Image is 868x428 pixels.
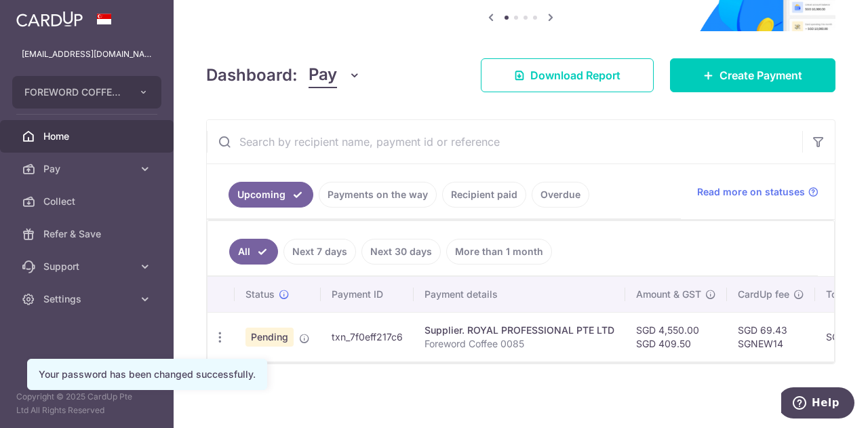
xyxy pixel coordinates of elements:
span: Support [43,260,133,273]
span: Pay [43,162,133,176]
span: Download Report [530,67,620,83]
span: FOREWORD COFFEE PTE. LTD. [24,85,125,99]
a: Create Payment [670,58,835,92]
span: Amount & GST [636,288,701,301]
a: Recipient paid [442,182,526,208]
p: Foreword Coffee 0085 [425,337,614,351]
span: CardUp fee [738,288,789,301]
p: [EMAIL_ADDRESS][DOMAIN_NAME] [22,47,152,61]
span: Status [245,288,275,301]
th: Payment ID [321,277,414,312]
h4: Dashboard: [206,63,298,87]
a: More than 1 month [446,239,552,265]
span: Pay [309,62,337,88]
iframe: Opens a widget where you can find more information [781,387,854,421]
a: Next 30 days [361,239,441,265]
a: Payments on the way [319,182,437,208]
span: Home [43,130,133,143]
td: SGD 4,550.00 SGD 409.50 [625,312,727,362]
input: Search by recipient name, payment id or reference [207,120,802,163]
a: All [229,239,278,265]
button: Pay [309,62,361,88]
span: Collect [43,195,133,208]
div: Supplier. ROYAL PROFESSIONAL PTE LTD [425,324,614,337]
div: Your password has been changed successfully. [39,368,256,381]
a: Download Report [481,58,654,92]
td: SGD 69.43 SGNEW14 [727,312,815,362]
span: Pending [245,328,294,347]
a: Read more on statuses [697,185,818,199]
img: CardUp [16,11,83,27]
button: FOREWORD COFFEE PTE. LTD. [12,76,161,109]
a: Next 7 days [283,239,356,265]
td: txn_7f0eff217c6 [321,312,414,362]
th: Payment details [414,277,625,312]
span: Create Payment [719,67,802,83]
span: Settings [43,292,133,306]
a: Upcoming [229,182,313,208]
span: Read more on statuses [697,185,805,199]
span: Refer & Save [43,227,133,241]
a: Overdue [532,182,589,208]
